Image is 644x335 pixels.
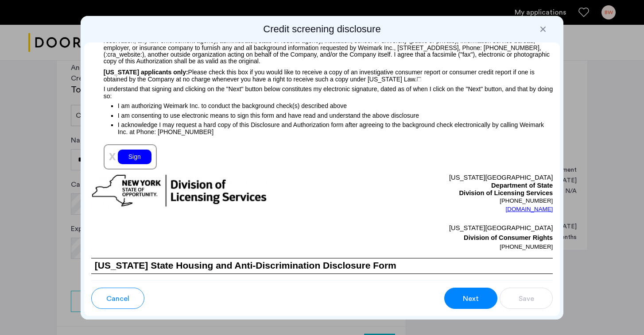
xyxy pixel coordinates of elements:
div: Sign [118,150,151,164]
p: [US_STATE][GEOGRAPHIC_DATA] [322,174,553,182]
span: Next [463,293,479,304]
p: [PHONE_NUMBER] [322,243,553,251]
span: Save [519,293,534,304]
span: [US_STATE] applicants only: [104,69,188,76]
p: Please check this box if you would like to receive a copy of an investigative consumer report or ... [91,65,553,83]
p: [PHONE_NUMBER] [322,197,553,204]
img: new-york-logo.png [91,174,268,208]
button: button [91,288,144,309]
a: [DOMAIN_NAME] [506,205,553,214]
p: Department of State [322,182,553,190]
span: Cancel [106,293,129,304]
p: [US_STATE][GEOGRAPHIC_DATA] [322,223,553,233]
button: button [500,288,553,309]
span: x [109,149,116,163]
p: Division of Licensing Services [322,189,553,197]
p: Division of Consumer Rights [322,233,553,243]
h1: [US_STATE] State Housing and Anti-Discrimination Disclosure Form [91,258,553,273]
p: I understand that signing and clicking on the "Next" button below constitutes my electronic signa... [91,83,553,100]
p: I am authorizing Weimark Inc. to conduct the background check(s) described above [118,100,553,111]
p: I am consenting to use electronic means to sign this form and have read and understand the above ... [118,111,553,120]
p: Federal, State and local Fair Housing and Anti-discrimination Laws provide comprehensive protecti... [91,274,553,318]
button: button [444,288,497,309]
h2: Credit screening disclosure [84,23,560,35]
p: I acknowledge I may request a hard copy of this Disclosure and Authorization form after agreeing ... [118,121,553,135]
img: 4LAxfPwtD6BVinC2vKR9tPz10Xbrctccj4YAocJUAAAAASUVORK5CYIIA [417,77,421,81]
